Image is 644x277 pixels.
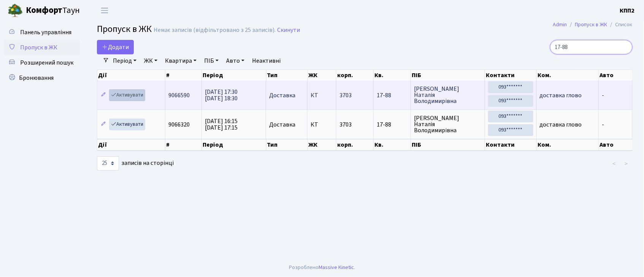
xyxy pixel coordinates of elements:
a: КПП2 [620,6,635,15]
th: Дії [97,70,165,81]
span: Доставка [269,92,295,98]
div: Розроблено . [289,263,355,272]
th: ПІБ [411,70,485,81]
th: # [165,139,202,150]
span: Пропуск в ЖК [97,22,152,36]
span: Бронювання [19,74,54,82]
th: ПІБ [411,139,485,150]
b: КПП2 [620,6,635,15]
a: ЖК [141,54,160,67]
span: - [602,91,604,100]
th: ЖК [308,139,337,150]
th: Кв. [374,70,411,81]
span: доставка глово [540,120,582,129]
span: Доставка [269,122,295,128]
a: Розширений пошук [4,55,80,70]
th: Період [202,139,266,150]
a: Бронювання [4,70,80,85]
span: [DATE] 16:15 [DATE] 17:15 [205,117,238,132]
span: Розширений пошук [20,59,73,67]
select: записів на сторінці [97,156,119,171]
a: Неактивні [249,54,284,67]
div: Немає записів (відфільтровано з 25 записів). [154,27,276,34]
a: Пропуск в ЖК [4,40,80,55]
span: 3703 [339,120,352,129]
th: корп. [336,139,374,150]
a: ПІБ [201,54,222,67]
a: Додати [97,40,134,54]
th: Кв. [374,139,411,150]
th: Ком. [537,70,599,81]
span: [PERSON_NAME] Наталія Володимирівна [414,86,482,104]
th: Ком. [537,139,599,150]
span: 17-88 [377,92,408,98]
span: Додати [102,43,129,51]
th: Авто [599,139,633,150]
span: [PERSON_NAME] Наталія Володимирівна [414,115,482,133]
a: Massive Kinetic [319,263,354,271]
a: Admin [553,21,567,28]
span: 9066590 [168,91,190,100]
th: Авто [599,70,633,81]
th: Тип [266,70,308,81]
th: Контакти [485,70,537,81]
button: Переключити навігацію [95,4,114,17]
span: КТ [311,92,333,98]
th: # [165,70,202,81]
li: Список [608,21,633,29]
th: корп. [336,70,374,81]
th: Тип [266,139,308,150]
a: Авто [223,54,247,67]
a: Активувати [109,119,145,130]
nav: breadcrumb [542,17,644,33]
span: 17-88 [377,122,408,128]
span: Таун [26,4,80,17]
a: Квартира [162,54,200,67]
span: 3703 [339,91,352,100]
b: Комфорт [26,4,62,16]
span: Пропуск в ЖК [20,43,57,52]
th: Дії [97,139,165,150]
th: Період [202,70,266,81]
span: КТ [311,122,333,128]
span: - [602,120,604,129]
span: Панель управління [20,28,71,36]
a: Панель управління [4,25,80,40]
span: [DATE] 17:30 [DATE] 18:30 [205,88,238,103]
a: Період [110,54,140,67]
a: Пропуск в ЖК [575,21,608,28]
th: ЖК [308,70,337,81]
input: Пошук... [550,40,633,54]
span: доставка глово [540,91,582,100]
a: Скинути [277,27,300,34]
a: Активувати [109,89,145,101]
span: 9066320 [168,120,190,129]
img: logo.png [8,3,23,18]
th: Контакти [485,139,537,150]
label: записів на сторінці [97,156,174,171]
